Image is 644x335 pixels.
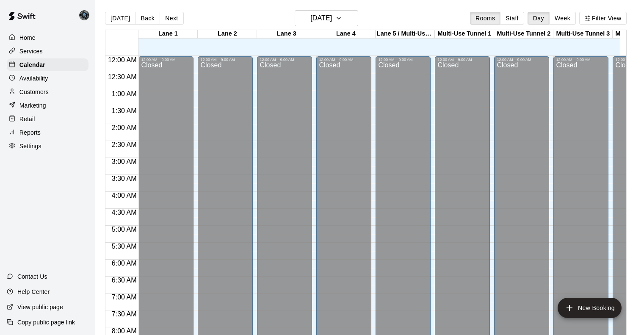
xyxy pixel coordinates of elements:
p: Calendar [19,61,45,69]
span: 2:30 AM [110,141,139,148]
button: add [558,298,622,318]
span: 1:00 AM [110,90,139,97]
span: 5:00 AM [110,226,139,233]
button: [DATE] [105,12,135,25]
div: 12:00 AM – 9:00 AM [497,58,547,62]
a: Settings [7,140,88,152]
span: 2:00 AM [110,124,139,131]
span: 7:30 AM [110,310,139,318]
div: 12:00 AM – 9:00 AM [141,58,191,62]
h6: [DATE] [310,12,332,24]
p: Reports [19,128,41,137]
button: Rooms [470,12,500,25]
div: 12:00 AM – 9:00 AM [437,58,487,62]
div: Multi-Use Tunnel 2 [494,30,553,38]
span: 4:30 AM [110,209,139,216]
span: 1:30 AM [110,107,139,114]
div: Lane 2 [198,30,257,38]
div: Lane 4 [316,30,376,38]
a: Customers [7,86,88,98]
span: 3:30 AM [110,175,139,182]
button: Filter View [579,12,627,25]
span: 3:00 AM [110,158,139,165]
div: 12:00 AM – 9:00 AM [200,58,250,62]
button: Next [160,12,183,25]
button: Back [135,12,160,25]
p: Contact Us [17,272,47,281]
div: Lane 3 [257,30,316,38]
p: Services [19,47,43,55]
div: 12:00 AM – 9:00 AM [260,58,310,62]
p: Settings [19,142,41,150]
button: Day [528,12,550,25]
a: Services [7,45,88,58]
span: 7:00 AM [110,293,139,301]
button: [DATE] [295,10,358,26]
p: Retail [19,115,35,123]
p: Home [19,33,36,42]
a: Home [7,31,88,44]
span: 6:00 AM [110,260,139,267]
a: Reports [7,126,88,139]
div: Multi-Use Tunnel 1 [435,30,494,38]
p: Copy public page link [17,318,75,327]
div: Multi-Use Tunnel 3 [553,30,613,38]
p: View public page [17,303,63,311]
span: 12:00 AM [106,56,139,64]
img: Danny Lake [79,10,89,20]
button: Week [549,12,576,25]
a: Calendar [7,58,88,71]
div: Lane 5 / Multi-Use Tunnel 5 [376,30,435,38]
p: Help Center [17,288,50,296]
p: Customers [19,88,49,96]
p: Availability [19,74,48,83]
button: Staff [500,12,524,25]
span: 5:30 AM [110,243,139,250]
span: 4:00 AM [110,192,139,199]
div: Danny Lake [77,7,95,24]
span: 8:00 AM [110,327,139,335]
a: Marketing [7,99,88,112]
a: Retail [7,113,88,125]
p: Marketing [19,101,46,110]
div: Lane 1 [138,30,198,38]
a: Availability [7,72,88,85]
span: 12:30 AM [106,73,139,80]
div: 12:00 AM – 9:00 AM [556,58,606,62]
span: 6:30 AM [110,277,139,284]
div: 12:00 AM – 9:00 AM [319,58,369,62]
div: 12:00 AM – 9:00 AM [378,58,428,62]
